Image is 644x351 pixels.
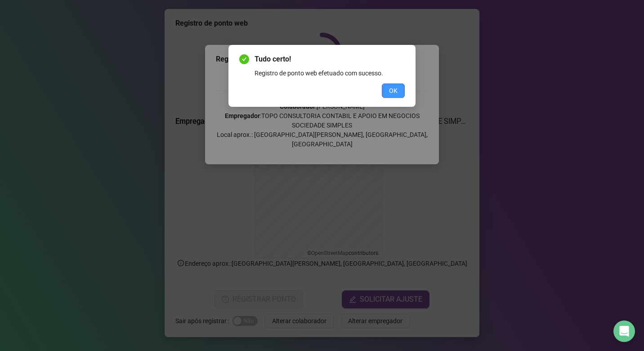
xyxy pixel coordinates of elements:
button: OK [382,83,405,98]
span: OK [389,86,398,96]
div: Registro de ponto web efetuado com sucesso. [255,68,405,78]
div: Open Intercom Messenger [613,320,635,342]
span: Tudo certo! [255,54,405,65]
span: check-circle [239,54,249,64]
